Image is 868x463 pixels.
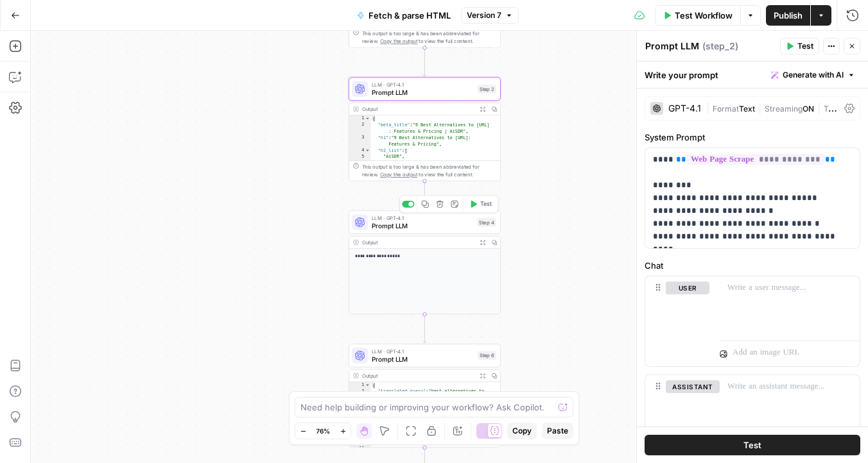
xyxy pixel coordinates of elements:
[349,135,371,147] div: 3
[645,131,860,144] label: System Prompt
[478,351,496,360] div: Step 6
[349,77,501,181] div: LLM · GPT-4.1Prompt LLMStep 2Output{ "meta_title":"9 Best Alternatives to [URL] : Features & Pric...
[380,172,417,178] span: Copy the output
[675,9,733,22] span: Test Workflow
[349,154,371,160] div: 5
[547,425,568,437] span: Paste
[372,87,474,97] span: Prompt LLM
[706,101,713,114] span: |
[362,29,496,45] div: This output is too large & has been abbreviated for review. to view the full content.
[755,101,765,114] span: |
[316,426,330,436] span: 76%
[766,5,810,26] button: Publish
[507,423,537,439] button: Copy
[423,314,426,342] g: Edge from step_4 to step_6
[824,101,844,114] span: Temp
[477,218,496,227] div: Step 4
[372,221,473,230] span: Prompt LLM
[645,40,699,53] textarea: Prompt LLM
[362,105,474,113] div: Output
[365,382,370,389] span: Toggle code folding, rows 1 through 22
[713,104,739,114] span: Format
[743,439,761,451] span: Test
[668,104,701,113] div: GPT-4.1
[380,38,417,44] span: Copy the output
[349,382,371,389] div: 1
[365,115,370,122] span: Toggle code folding, rows 1 through 18
[774,9,803,22] span: Publish
[372,347,474,355] span: LLM · GPT-4.1
[645,276,709,366] div: user
[480,199,492,208] span: Test
[362,372,474,380] div: Output
[369,9,451,22] span: Fetch & parse HTML
[349,147,371,154] div: 4
[372,81,474,88] span: LLM · GPT-4.1
[461,7,519,24] button: Version 7
[702,40,738,53] span: ( step_2 )
[465,198,496,210] button: Test
[645,259,860,272] label: Chat
[814,101,824,114] span: |
[765,104,803,114] span: Streaming
[655,5,740,26] button: Test Workflow
[666,380,720,393] button: assistant
[365,147,370,154] span: Toggle code folding, rows 4 through 14
[349,115,371,122] div: 1
[803,104,814,114] span: ON
[666,282,709,294] button: user
[349,446,371,452] div: 10
[478,85,496,94] div: Step 2
[423,48,426,76] g: Edge from step_1 to step_2
[645,435,860,455] button: Test
[349,5,458,26] button: Fetch & parse HTML
[349,122,371,135] div: 2
[349,344,501,448] div: LLM · GPT-4.1Prompt LLMStep 6Output{ "translated_query":"best alternatives to [URL]", "alt_phrasi...
[780,38,819,55] button: Test
[766,67,860,83] button: Generate with AI
[372,354,474,364] span: Prompt LLM
[637,62,868,88] div: Write your prompt
[372,214,473,222] span: LLM · GPT-4.1
[362,163,496,178] div: This output is too large & has been abbreviated for review. to view the full content.
[362,239,474,246] div: Output
[542,423,573,439] button: Paste
[739,104,755,114] span: Text
[349,389,371,401] div: 2
[783,69,844,81] span: Generate with AI
[512,425,532,437] span: Copy
[467,10,501,21] span: Version 7
[797,40,813,52] span: Test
